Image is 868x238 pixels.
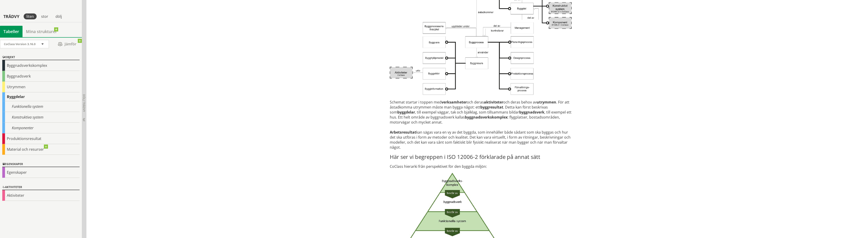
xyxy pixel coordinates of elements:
[2,101,80,112] div: Funktionella system
[24,13,37,19] div: liten
[2,133,80,144] div: Produktionsresultat
[53,13,65,19] div: dölj
[82,94,86,112] span: Dölj trädvy
[2,144,80,155] div: Material och resurser
[390,100,574,150] p: Schemat startar i toppen med och deras och deras behov av . För att åstadkomma utrymmen måste man...
[390,153,574,160] h3: Här ser vi begreppen i ISO 12006-2 förklarade på annat sätt
[2,55,80,60] div: Objekt
[2,71,80,82] div: Byggnadsverk
[441,100,467,105] strong: verksamheter
[397,110,415,115] strong: byggdelar
[465,115,508,120] strong: byggnadsverkskomplex
[23,26,60,37] a: Mina strukturer
[2,92,80,101] div: Byggdelar
[2,82,80,92] div: Utrymmen
[2,185,80,190] div: Aktiviteter
[519,110,544,115] strong: byggnadsverk
[2,123,80,133] div: Komponenter
[4,42,35,46] span: CoClass Version 3.16.0
[537,100,556,105] strong: utrymmen
[390,164,574,169] p: CoClass hierarki från perspektivet för den byggda miljön:
[390,130,416,135] strong: Arbetsresultat
[484,100,503,105] strong: aktiviteter
[480,105,503,110] strong: byggresultat
[1,14,22,19] div: Trädvy
[38,13,51,19] div: stor
[53,40,81,48] span: Jämför
[2,112,80,123] div: Konstruktiva system
[2,190,80,201] div: Aktiviteter
[2,162,80,167] div: Egenskaper
[2,60,80,71] div: Byggnadsverkskomplex
[2,167,80,178] div: Egenskaper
